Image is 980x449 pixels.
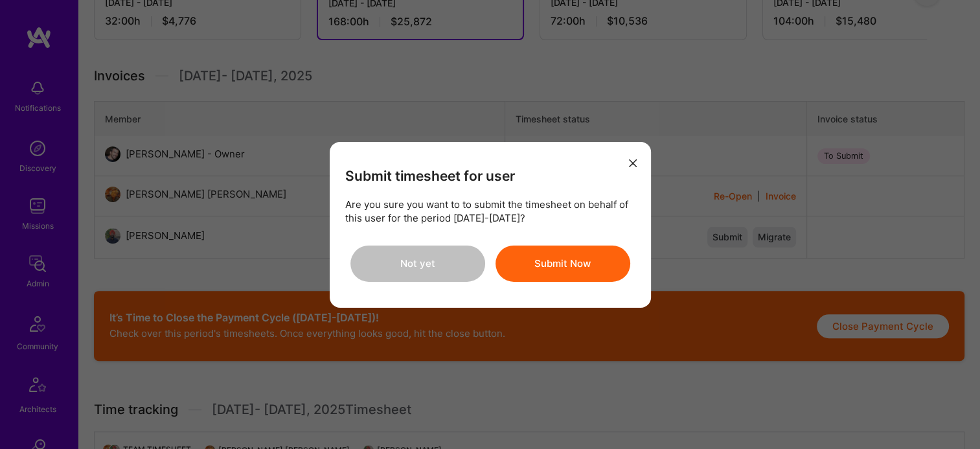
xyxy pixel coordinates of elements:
[345,198,635,225] p: Are you sure you want to to submit the timesheet on behalf of this user for the period [DATE]-[DA...
[629,159,637,167] i: icon Close
[345,167,635,183] h3: Submit timesheet for user
[330,141,651,307] div: modal
[496,246,630,282] button: Submit Now
[350,246,485,282] button: Not yet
